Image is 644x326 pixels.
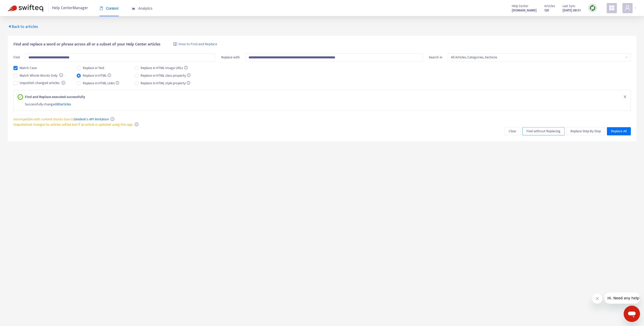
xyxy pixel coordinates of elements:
[178,41,217,47] span: How to Find and Replace
[139,73,192,78] span: Replace in HTML class property
[3,4,37,8] span: Hi. Need any help?
[74,116,109,122] a: Zendesk's API limitation
[19,95,22,98] span: check
[624,5,631,11] span: user
[623,95,627,99] span: close
[563,3,575,9] span: Last Sync
[62,81,65,85] span: info-circle
[111,117,114,121] span: info-circle
[544,3,555,9] span: Articles
[135,123,138,126] span: info-circle
[18,80,62,86] span: Unpublish changed articles
[512,3,529,9] span: Help Center
[59,73,63,77] span: info-circle
[570,128,601,134] span: Replace Step By Step
[509,128,516,134] span: Clear
[13,122,133,127] span: Unpublished changes to articles will be lost if an article is updated using this app.
[173,41,217,47] a: How to Find and Replace
[25,100,627,107] div: Successfully changed
[52,3,88,13] span: Help Center Manager
[132,6,153,10] span: Analytics
[132,7,135,10] span: area-chart
[81,73,113,78] span: Replace in HTML
[139,80,192,86] span: Replace in HTML style property
[563,8,581,13] strong: [DATE] 08:51
[609,5,615,11] span: appstore
[526,128,560,134] span: Find without Replacing
[607,127,631,135] button: Replace All
[604,292,640,304] iframe: Nachricht vom Unternehmen
[173,42,177,46] img: image-link
[592,294,602,304] iframe: Nachricht schließen
[566,127,605,135] button: Replace Step By Step
[81,80,121,86] span: Replace in HTML Links
[13,54,20,60] span: Find
[13,116,109,122] span: Incompatible with content blocks due to
[18,73,59,78] span: Match Whole Words Only
[8,23,38,30] span: Back to articles
[522,127,565,135] button: Find without Replacing
[25,94,85,100] strong: Find and Replace executed successfully
[611,128,627,134] span: Replace All
[8,24,12,28] span: caret-left
[512,7,537,13] a: [DOMAIN_NAME]
[544,8,549,13] strong: 120
[221,54,240,60] span: Replace with
[589,5,596,11] img: sync.dc5367851b00ba804db3.png
[505,127,520,135] button: Clear
[624,306,640,322] iframe: Schaltfläche zum Öffnen des Messaging-Fensters
[451,54,628,61] span: All Articles, Categories, Sections
[429,54,442,60] span: Search in
[8,5,43,12] img: Swifteq
[18,65,39,71] span: Match Case
[57,101,71,107] span: 80 articles
[139,65,190,71] span: Replace in HTML Image URLs
[13,41,160,47] span: Find and replace a word or phrase across all or a subset of your Help Center articles
[100,7,103,10] span: book
[81,65,106,71] span: Replace in Text
[100,6,119,10] span: Content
